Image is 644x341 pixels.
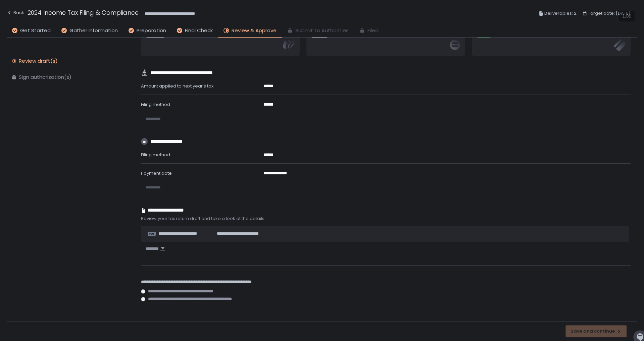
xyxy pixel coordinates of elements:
div: Review draft(s) [19,58,58,64]
span: Preparation [137,27,166,35]
span: Target date: [DATE] [588,9,631,17]
span: Get Started [20,27,51,35]
span: Amount applied to next year's tax [141,83,213,89]
span: Review & Approve [232,27,277,35]
button: Back [7,8,24,19]
span: Filing method [141,152,170,158]
span: Gather Information [69,27,118,35]
span: Payment date [141,170,172,176]
div: Back [7,9,24,17]
div: Sign authorization(s) [19,74,71,80]
h1: 2024 Income Tax Filing & Compliance [28,8,139,17]
span: Filed [367,27,379,35]
span: Final Check [185,27,213,35]
span: Review your tax return draft and take a look at the details [141,216,631,222]
span: Submit to Authorities [295,27,349,35]
span: Deliverables: 2 [544,9,577,17]
span: Filing method [141,101,170,108]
